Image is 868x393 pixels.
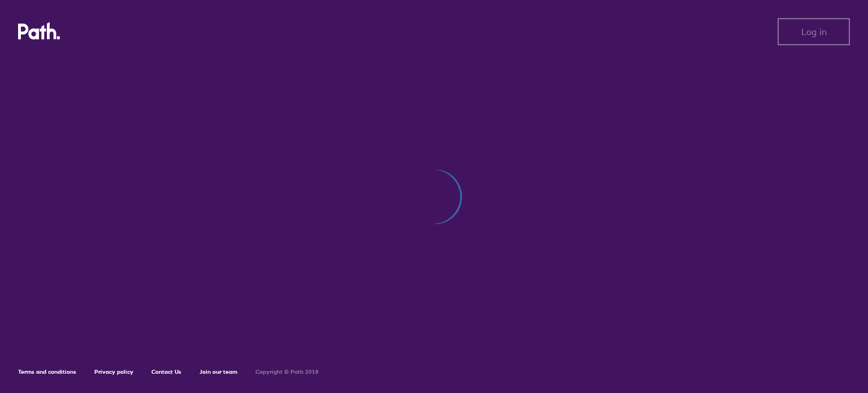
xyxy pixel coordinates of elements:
[18,368,76,375] a: Terms and conditions
[94,368,133,375] a: Privacy policy
[255,369,319,375] h6: Copyright © Path 2018
[778,18,850,45] button: Log in
[151,368,181,375] a: Contact Us
[801,27,827,37] span: Log in
[199,368,237,375] a: Join our team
